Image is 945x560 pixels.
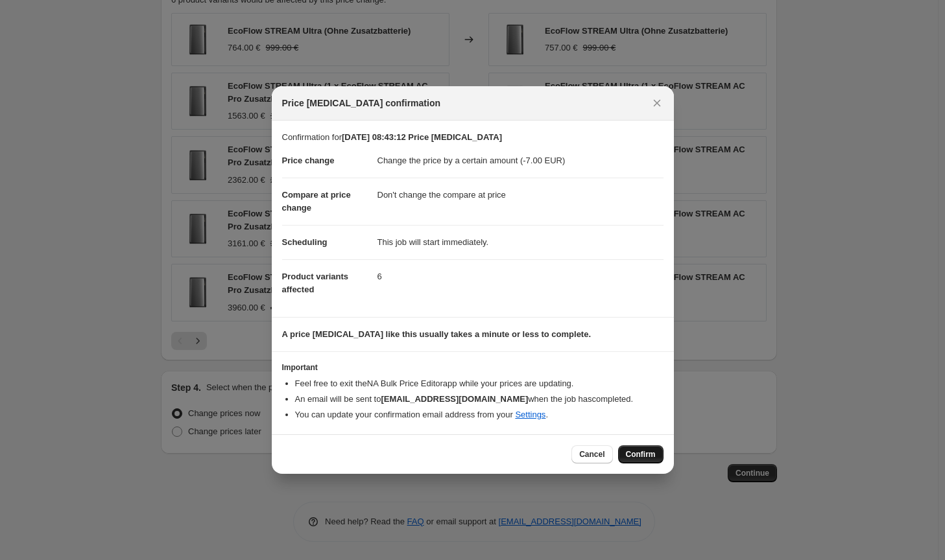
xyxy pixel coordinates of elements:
[295,408,664,421] li: You can update your confirmation email address from your .
[381,394,528,404] b: [EMAIL_ADDRESS][DOMAIN_NAME]
[571,445,612,463] button: Cancel
[282,131,664,144] p: Confirmation for
[377,259,664,294] dd: 6
[282,329,592,339] b: A price [MEDICAL_DATA] like this usually takes a minute or less to complete.
[282,272,349,294] span: Product variants affected
[377,225,664,259] dd: This job will start immediately.
[515,410,545,419] a: Settings
[295,377,664,390] li: Feel free to exit the NA Bulk Price Editor app while your prices are updating.
[648,94,666,112] button: Close
[342,132,502,142] b: [DATE] 08:43:12 Price [MEDICAL_DATA]
[626,449,656,460] span: Confirm
[579,449,604,460] span: Cancel
[282,237,328,247] span: Scheduling
[282,97,441,110] span: Price [MEDICAL_DATA] confirmation
[282,190,351,213] span: Compare at price change
[282,156,335,165] span: Price change
[295,393,664,406] li: An email will be sent to when the job has completed .
[377,144,664,178] dd: Change the price by a certain amount (-7.00 EUR)
[377,178,664,212] dd: Don't change the compare at price
[618,445,664,463] button: Confirm
[282,362,664,373] h3: Important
